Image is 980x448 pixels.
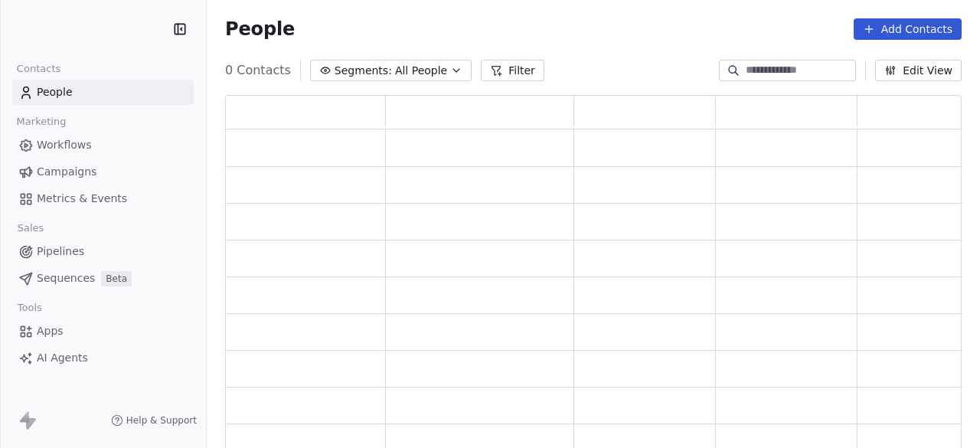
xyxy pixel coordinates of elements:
a: Pipelines [12,239,194,264]
a: People [12,80,194,105]
a: SequencesBeta [12,266,194,291]
span: People [37,84,73,100]
span: Sequences [37,270,95,286]
span: 0 Contacts [225,61,291,80]
span: Workflows [37,137,92,153]
span: Help & Support [126,414,197,427]
span: Campaigns [37,164,96,180]
span: Pipelines [37,244,84,260]
a: Help & Support [111,414,197,427]
button: Edit View [875,60,962,81]
span: Metrics & Events [37,191,127,207]
button: Add Contacts [854,18,962,40]
a: Apps [12,319,194,344]
span: Tools [11,296,48,319]
span: Marketing [10,110,73,133]
a: Metrics & Events [12,186,194,211]
span: People [225,18,295,41]
a: AI Agents [12,345,194,371]
span: All People [395,63,447,79]
span: Sales [11,217,51,240]
span: Contacts [10,57,67,80]
a: Campaigns [12,159,194,185]
span: Apps [37,323,64,339]
span: AI Agents [37,350,88,366]
a: Workflows [12,132,194,158]
span: Segments: [335,63,392,79]
span: Beta [101,271,132,286]
button: Filter [481,60,544,81]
